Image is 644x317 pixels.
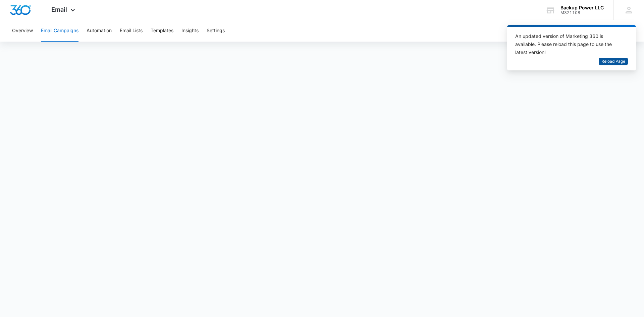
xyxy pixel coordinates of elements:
button: Automation [87,20,112,42]
div: account id [560,10,604,15]
button: Insights [181,20,199,42]
button: Email Lists [120,20,143,42]
div: An updated version of Marketing 360 is available. Please reload this page to use the latest version! [515,32,620,56]
span: Reload Page [601,58,625,65]
button: Templates [151,20,173,42]
button: Email Campaigns [41,20,78,42]
div: account name [560,5,604,10]
span: Email [51,6,67,13]
button: Reload Page [599,58,628,65]
button: Overview [12,20,33,42]
button: Settings [207,20,225,42]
